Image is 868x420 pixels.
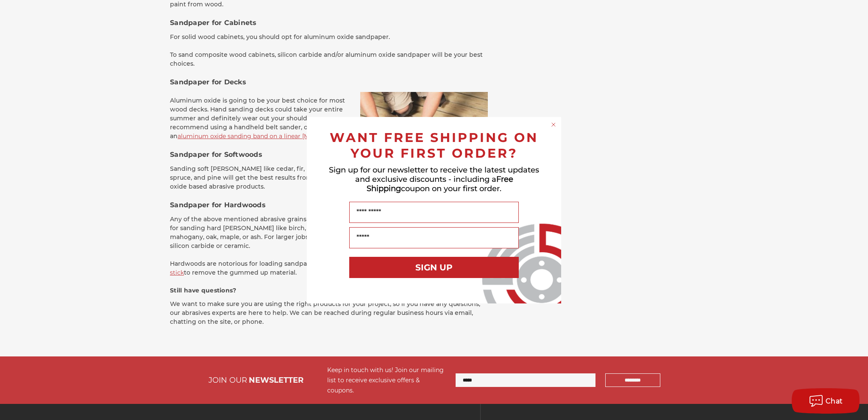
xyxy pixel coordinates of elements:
[826,397,843,405] span: Chat
[349,257,519,278] button: SIGN UP
[549,120,558,129] button: Close dialog
[792,388,860,414] button: Chat
[330,130,538,161] span: WANT FREE SHIPPING ON YOUR FIRST ORDER?
[367,175,513,193] span: Free Shipping
[329,165,539,193] span: Sign up for our newsletter to receive the latest updates and exclusive discounts - including a co...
